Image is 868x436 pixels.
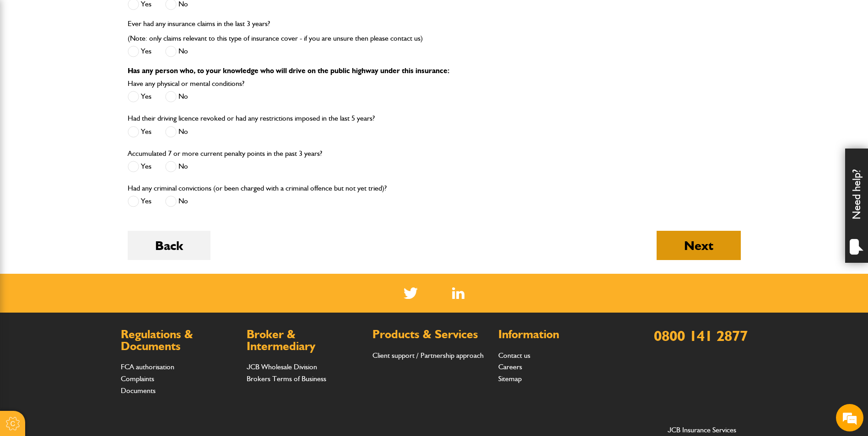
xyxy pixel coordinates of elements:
[165,196,188,207] label: No
[247,362,317,371] a: JCB Wholesale Division
[150,5,172,27] div: Minimize live chat window
[128,185,387,192] label: Had any criminal convictions (or been charged with a criminal offence but not yet tried)?
[121,362,174,371] a: FCA authorisation
[128,80,244,87] label: Have any physical or mental conditions?
[128,231,210,260] button: Back
[452,287,464,299] a: LinkedIn
[247,374,326,383] a: Brokers Terms of Business
[498,351,530,360] a: Contact us
[121,329,237,352] h2: Regulations & Documents
[657,231,741,260] button: Next
[498,362,522,371] a: Careers
[498,374,522,383] a: Sitemap
[128,150,322,157] label: Accumulated 7 or more current penalty points in the past 3 years?
[128,126,151,138] label: Yes
[128,196,151,207] label: Yes
[845,149,868,263] div: Need help?
[10,50,24,64] div: Navigation go back
[165,46,188,57] label: No
[121,386,156,395] a: Documents
[165,126,188,138] label: No
[404,287,418,299] img: Twitter
[128,46,151,57] label: Yes
[128,115,375,122] label: Had their driving licence revoked or had any restrictions imposed in the last 5 years?
[128,161,151,172] label: Yes
[12,165,167,274] textarea: Type your message and hit 'Enter'
[29,51,52,64] img: d_20077148190_company_1631870298795_20077148190
[165,91,188,102] label: No
[128,20,423,42] label: Ever had any insurance claims in the last 3 years? (Note: only claims relevant to this type of in...
[498,329,615,340] h2: Information
[128,91,151,102] label: Yes
[61,51,167,63] div: Chat with us now
[12,138,167,159] input: Enter your phone number
[124,282,166,294] em: Start Chat
[654,327,748,345] a: 0800 141 2877
[121,374,154,383] a: Complaints
[165,161,188,172] label: No
[12,85,167,105] input: Enter your last name
[372,351,484,360] a: Client support / Partnership approach
[372,329,489,340] h2: Products & Services
[12,112,167,132] input: Enter your email address
[452,287,464,299] img: Linked In
[247,329,363,352] h2: Broker & Intermediary
[128,67,741,74] p: Has any person who, to your knowledge who will drive on the public highway under this insurance:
